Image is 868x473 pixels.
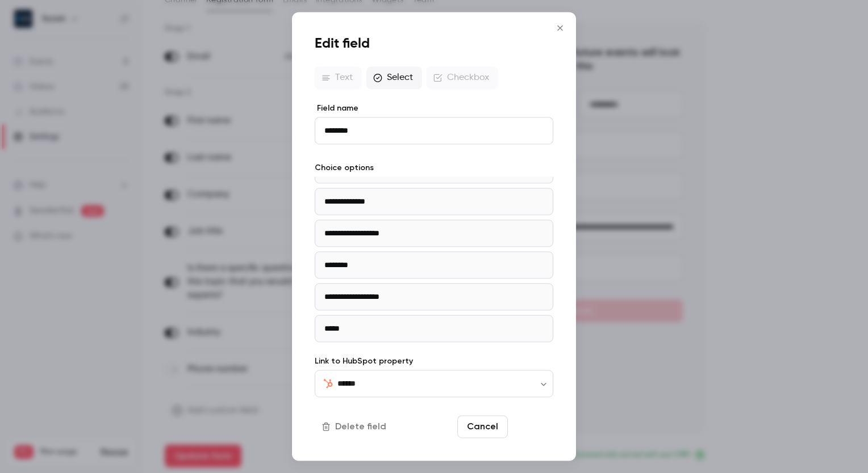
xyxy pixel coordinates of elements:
button: Open [538,378,549,390]
label: Link to HubSpot property [315,356,553,367]
button: Cancel [457,416,508,438]
button: Delete field [315,416,395,438]
button: Save [512,416,553,438]
button: Close [549,16,571,39]
label: Field name [315,103,553,114]
label: Choice options [315,162,553,174]
h1: Edit field [315,35,553,53]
